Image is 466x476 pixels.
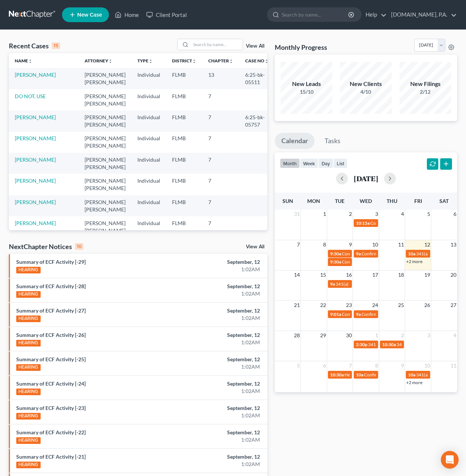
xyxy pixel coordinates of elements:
[79,89,131,110] td: [PERSON_NAME] [PERSON_NAME]
[293,301,301,310] span: 21
[166,153,202,174] td: FLMB
[374,210,379,218] span: 3
[16,364,41,371] div: HEARING
[426,210,431,218] span: 5
[191,39,243,50] input: Search by name...
[408,372,415,377] span: 10a
[400,331,405,340] span: 2
[16,356,86,362] a: Summary of ECF Activity [-25]
[202,89,239,110] td: 7
[239,68,275,89] td: 6:25-bk-05511
[362,311,403,317] span: Confirmation hearing
[79,68,131,89] td: [PERSON_NAME] [PERSON_NAME]
[184,461,260,468] div: 1:02AM
[281,80,332,88] div: New Leads
[15,93,46,99] a: DO NOT, USE
[184,404,260,412] div: September, 12
[424,301,431,310] span: 26
[345,270,353,279] span: 16
[184,363,260,370] div: 1:02AM
[202,110,239,131] td: 7
[79,153,131,174] td: [PERSON_NAME] [PERSON_NAME]
[184,266,260,273] div: 1:02AM
[330,251,341,256] span: 9:30a
[371,270,379,279] span: 17
[296,240,301,249] span: 7
[387,198,397,204] span: Thu
[245,58,269,63] a: Case Nounfold_more
[348,210,353,218] span: 2
[374,361,379,370] span: 8
[275,133,315,149] a: Calendar
[307,198,320,204] span: Mon
[166,132,202,153] td: FLMB
[450,240,457,249] span: 13
[166,174,202,195] td: FLMB
[79,216,131,237] td: [PERSON_NAME] [PERSON_NAME]
[318,158,333,168] button: day
[264,59,269,63] i: unfold_more
[371,240,379,249] span: 10
[345,331,353,340] span: 30
[362,8,387,21] a: Help
[354,175,378,182] h2: [DATE]
[330,259,341,265] span: 9:30a
[348,240,353,249] span: 9
[184,453,260,461] div: September, 12
[16,259,86,265] a: Summary of ECF Activity [-29]
[397,240,405,249] span: 11
[364,372,406,377] span: Confirmation hearing
[356,372,363,377] span: 10a
[184,331,260,339] div: September, 12
[282,198,293,204] span: Sun
[137,58,153,63] a: Typeunfold_more
[184,290,260,297] div: 1:02AM
[342,251,384,256] span: Confirmation hearing
[131,132,166,153] td: Individual
[166,216,202,237] td: FLMB
[406,380,422,385] a: +2 more
[202,216,239,237] td: 7
[79,110,131,131] td: [PERSON_NAME] [PERSON_NAME]
[439,198,449,204] span: Sat
[340,88,392,96] div: 4/10
[131,68,166,89] td: Individual
[28,59,32,63] i: unfold_more
[16,389,41,395] div: HEARING
[416,251,445,256] span: 341(a) meeting
[356,251,361,256] span: 9a
[184,258,260,266] div: September, 12
[330,311,341,317] span: 9:01a
[9,41,60,50] div: Recent Cases
[131,89,166,110] td: Individual
[293,210,301,218] span: 31
[340,80,392,88] div: New Clients
[166,195,202,216] td: FLMB
[131,174,166,195] td: Individual
[293,270,301,279] span: 14
[300,158,318,168] button: week
[382,342,396,347] span: 10:30a
[202,174,239,195] td: 7
[348,361,353,370] span: 7
[356,220,370,226] span: 10:15a
[15,72,56,78] a: [PERSON_NAME]
[296,361,301,370] span: 5
[293,331,301,340] span: 28
[441,451,459,469] div: Open Intercom Messenger
[184,356,260,363] div: September, 12
[371,301,379,310] span: 24
[368,342,397,347] span: 341(a) meeting
[400,361,405,370] span: 9
[345,301,353,310] span: 23
[336,281,365,287] span: 341(a) meeting
[202,132,239,153] td: 7
[400,80,451,88] div: New Filings
[16,267,41,273] div: HEARING
[406,259,422,264] a: +2 more
[330,372,344,377] span: 10:30a
[426,331,431,340] span: 3
[79,195,131,216] td: [PERSON_NAME] [PERSON_NAME]
[408,251,415,256] span: 10a
[275,43,327,52] h3: Monthly Progress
